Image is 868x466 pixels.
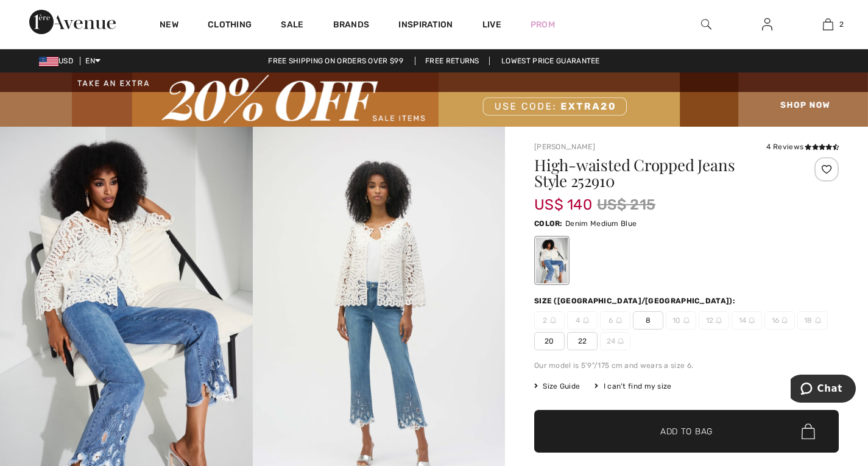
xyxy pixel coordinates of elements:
[415,57,490,65] a: Free Returns
[565,219,637,228] span: Denim Medium Blue
[534,295,738,306] div: Size ([GEOGRAPHIC_DATA]/[GEOGRAPHIC_DATA]):
[633,311,663,330] span: 8
[534,332,565,350] span: 20
[398,19,453,32] span: Inspiration
[802,423,815,439] img: Bag.svg
[701,17,711,32] img: search the website
[85,57,101,65] span: EN
[531,18,555,31] a: Prom
[281,19,303,32] a: Sale
[258,57,413,65] a: Free shipping on orders over $99
[567,332,598,350] span: 22
[752,17,782,32] a: Sign In
[798,17,858,32] a: 2
[766,141,839,152] div: 4 Reviews
[39,57,78,65] span: USD
[797,311,828,330] span: 18
[618,338,624,344] img: ring-m.svg
[492,57,610,65] a: Lowest Price Guarantee
[534,381,580,392] span: Size Guide
[534,157,788,189] h1: High-waisted Cropped Jeans Style 252910
[782,317,788,323] img: ring-m.svg
[39,57,58,66] img: US Dollar
[764,311,795,330] span: 16
[534,311,565,330] span: 2
[815,317,821,323] img: ring-m.svg
[600,332,630,350] span: 24
[699,311,729,330] span: 12
[660,425,713,438] span: Add to Bag
[600,311,630,330] span: 6
[208,19,252,32] a: Clothing
[29,10,116,34] img: 1ère Avenue
[534,360,839,371] div: Our model is 5'9"/175 cm and wears a size 6.
[839,19,844,30] span: 2
[550,317,556,323] img: ring-m.svg
[536,238,568,283] div: Denim Medium Blue
[567,311,598,330] span: 4
[791,375,856,405] iframe: Opens a widget where you can chat to one of our agents
[534,143,595,151] a: [PERSON_NAME]
[597,194,655,216] span: US$ 215
[749,317,755,323] img: ring-m.svg
[160,19,178,32] a: New
[616,317,622,323] img: ring-m.svg
[683,317,690,323] img: ring-m.svg
[595,381,671,392] div: I can't find my size
[762,17,772,32] img: My Info
[333,19,370,32] a: Brands
[732,311,762,330] span: 14
[823,17,833,32] img: My Bag
[482,18,501,31] a: Live
[666,311,696,330] span: 10
[534,410,839,453] button: Add to Bag
[716,317,722,323] img: ring-m.svg
[583,317,589,323] img: ring-m.svg
[534,219,563,228] span: Color:
[534,184,592,213] span: US$ 140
